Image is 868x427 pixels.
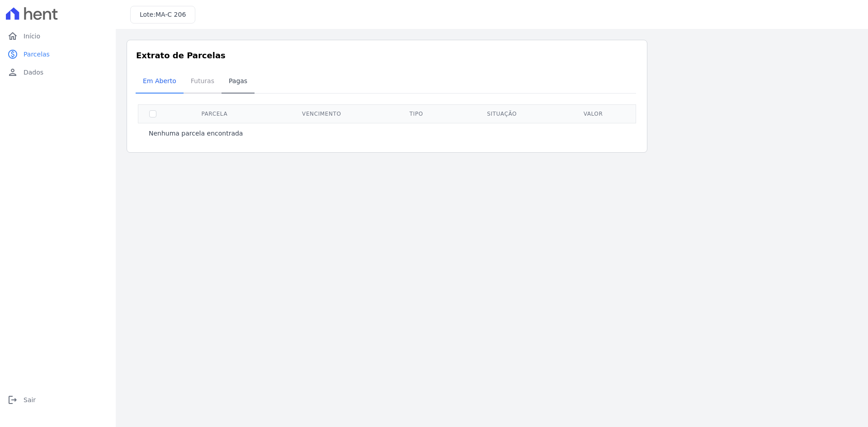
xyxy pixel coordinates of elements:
th: Tipo [382,104,451,123]
th: Valor [553,104,634,123]
span: Pagas [223,72,253,90]
a: paidParcelas [4,45,112,63]
i: home [7,31,18,42]
span: Futuras [185,72,220,90]
span: Sair [24,395,36,404]
h3: Extrato de Parcelas [136,49,638,61]
p: Nenhuma parcela encontrada [149,129,243,138]
a: logoutSair [4,391,112,409]
th: Vencimento [262,104,382,123]
th: Parcela [167,104,262,123]
a: Futuras [184,70,222,94]
h3: Lote: [140,10,186,19]
th: Situação [451,104,553,123]
a: Em Aberto [136,70,184,94]
span: Em Aberto [137,72,182,90]
i: logout [7,394,18,405]
span: Parcelas [24,50,50,59]
a: homeInício [4,27,112,45]
span: Início [24,32,40,41]
a: Pagas [222,70,255,94]
span: Dados [24,68,43,77]
i: person [7,67,18,78]
i: paid [7,49,18,60]
a: personDados [4,63,112,81]
span: MA-C 206 [156,11,186,18]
